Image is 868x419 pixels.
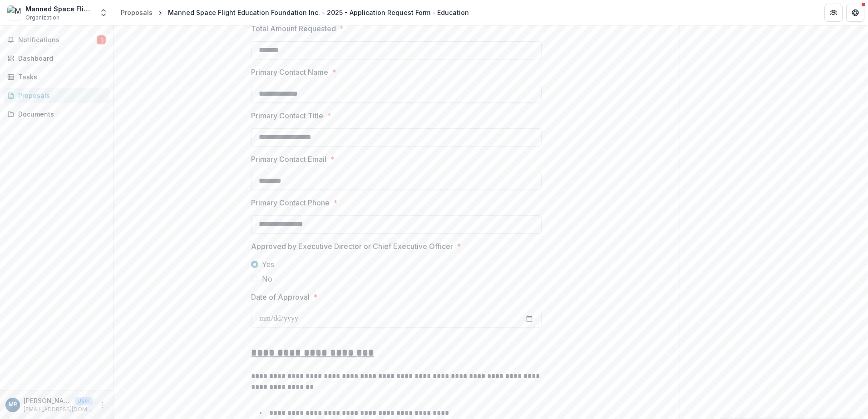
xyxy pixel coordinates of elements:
div: Manned Space Flight Education Foundation Inc. [25,4,94,14]
div: Tasks [18,72,102,82]
a: Dashboard [4,51,109,66]
a: Proposals [117,6,156,19]
button: More [97,400,108,410]
div: Mallory Rogers [9,402,17,408]
p: Primary Contact Title [251,110,323,121]
button: Get Help [846,4,864,22]
p: Total Amount Requested [251,23,336,34]
span: 1 [97,35,106,44]
button: Partners [824,4,843,22]
a: Tasks [4,69,109,84]
p: Approved by Executive Director or Chief Executive Officer [251,241,453,252]
p: Primary Contact Email [251,154,326,165]
a: Documents [4,107,109,122]
div: Proposals [121,8,153,17]
span: Notifications [18,36,97,44]
p: Date of Approval [251,292,310,302]
div: Proposals [18,91,102,100]
span: Organization [25,14,59,22]
span: Yes [262,259,274,270]
button: Open entity switcher [97,4,110,22]
button: Notifications1 [4,33,109,47]
p: Primary Contact Name [251,67,328,78]
a: Proposals [4,88,109,103]
p: User [74,397,93,405]
p: [EMAIL_ADDRESS][DOMAIN_NAME] [24,405,93,414]
img: Manned Space Flight Education Foundation Inc. [7,5,22,20]
p: Primary Contact Phone [251,197,330,208]
nav: breadcrumb [117,6,473,19]
p: [PERSON_NAME] [24,396,71,405]
div: Dashboard [18,54,102,63]
div: Manned Space Flight Education Foundation Inc. - 2025 - Application Request Form - Education [168,8,469,17]
div: Documents [18,109,102,119]
span: No [262,273,272,284]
